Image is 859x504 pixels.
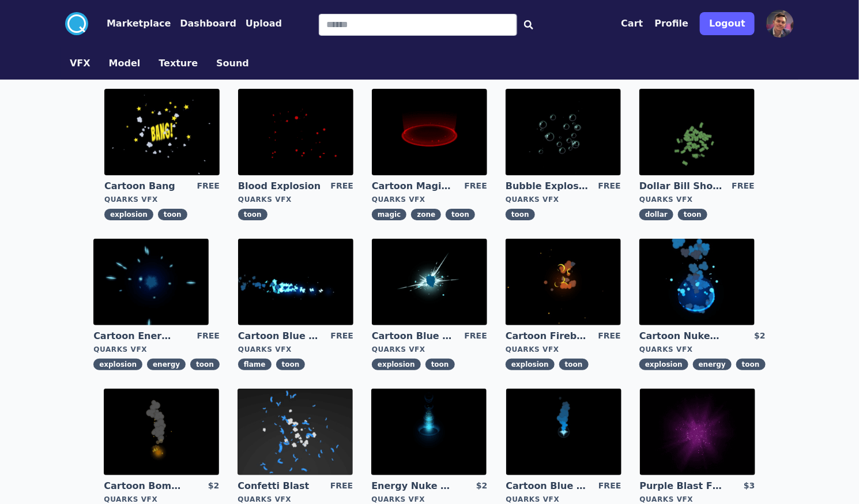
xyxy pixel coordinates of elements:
a: Cartoon Bang [104,180,187,193]
span: toon [190,359,220,370]
img: imgAlt [640,389,755,475]
span: zone [411,209,441,220]
a: Dollar Bill Shower [639,180,722,193]
a: Sound [207,57,258,70]
span: toon [238,209,268,220]
span: energy [693,359,732,370]
div: FREE [330,480,353,492]
button: Texture [159,57,198,70]
img: profile [766,10,794,37]
img: imgAlt [506,89,621,175]
div: Quarks VFX [104,495,219,504]
a: Dashboard [171,17,236,31]
a: Cartoon Blue Flare [506,480,589,492]
div: FREE [732,180,755,193]
div: Quarks VFX [372,195,487,204]
img: imgAlt [639,239,755,325]
img: imgAlt [104,89,220,175]
a: Blood Explosion [238,180,321,193]
div: FREE [598,180,621,193]
span: toon [678,209,707,220]
img: imgAlt [506,239,621,325]
div: FREE [465,180,487,193]
img: imgAlt [372,89,487,175]
div: $3 [744,480,755,492]
a: VFX [61,57,100,70]
div: FREE [331,330,353,343]
img: imgAlt [238,389,353,475]
img: imgAlt [371,389,487,475]
a: Cartoon Blue Gas Explosion [372,330,455,343]
div: FREE [465,330,487,343]
span: toon [506,209,535,220]
div: Quarks VFX [639,195,755,204]
span: magic [372,209,406,220]
img: imgAlt [238,89,353,175]
span: toon [425,359,455,370]
span: flame [238,359,272,370]
div: $2 [476,480,487,492]
a: Texture [149,57,207,70]
a: Confetti Blast [238,480,321,492]
div: Quarks VFX [506,345,621,354]
img: imgAlt [372,239,487,325]
div: Quarks VFX [238,495,353,504]
a: Energy Nuke Muzzle Flash [371,480,454,492]
div: Quarks VFX [506,495,621,504]
a: Cartoon Energy Explosion [93,330,176,343]
span: toon [736,359,766,370]
input: Search [319,14,517,36]
a: Cartoon Nuke Energy Explosion [639,330,722,343]
button: VFX [70,57,91,70]
button: Profile [655,17,689,31]
div: Quarks VFX [93,345,220,354]
div: FREE [598,330,621,343]
button: Sound [216,57,249,70]
div: Quarks VFX [104,195,220,204]
div: Quarks VFX [238,195,353,204]
span: toon [446,209,475,220]
span: explosion [93,359,142,370]
a: Cartoon Fireball Explosion [506,330,589,343]
a: Upload [236,17,282,31]
span: explosion [372,359,421,370]
a: Bubble Explosion [506,180,589,193]
div: $2 [754,330,765,343]
div: Quarks VFX [238,345,353,354]
span: explosion [104,209,153,220]
div: Quarks VFX [506,195,621,204]
div: Quarks VFX [640,495,755,504]
div: $2 [208,480,219,492]
div: FREE [598,480,621,492]
img: imgAlt [93,239,209,325]
button: Marketplace [107,17,171,31]
img: imgAlt [238,239,353,325]
span: explosion [506,359,555,370]
div: FREE [197,330,220,343]
span: toon [276,359,306,370]
button: Logout [700,12,755,35]
button: Dashboard [180,17,236,31]
div: Quarks VFX [371,495,487,504]
a: Logout [700,7,755,40]
span: explosion [639,359,688,370]
button: Upload [246,17,282,31]
a: Marketplace [88,17,171,31]
a: Cartoon Bomb Fuse [104,480,187,492]
button: Model [109,57,141,70]
img: imgAlt [506,389,621,475]
a: Cartoon Magic Zone [372,180,455,193]
span: energy [147,359,186,370]
span: toon [559,359,589,370]
div: Quarks VFX [372,345,487,354]
img: imgAlt [639,89,755,175]
a: Model [100,57,150,70]
span: toon [158,209,187,220]
a: Cartoon Blue Flamethrower [238,330,321,343]
span: dollar [639,209,673,220]
button: Cart [621,17,643,31]
img: imgAlt [104,389,219,475]
div: FREE [197,180,220,193]
div: FREE [331,180,353,193]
